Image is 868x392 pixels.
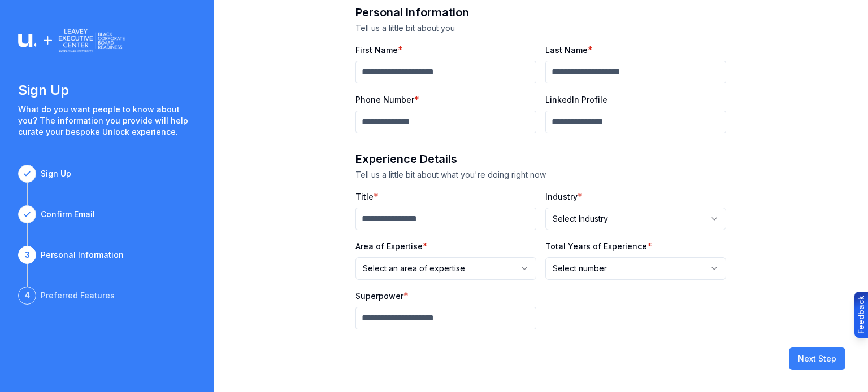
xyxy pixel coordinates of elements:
div: Personal Information [41,249,124,261]
label: LinkedIn Profile [545,95,607,104]
label: Title [355,192,374,201]
label: Superpower [355,291,403,301]
label: Industry [545,192,578,201]
p: Tell us a little bit about you [355,23,726,34]
div: Sign Up [41,168,71,179]
p: What do you want people to know about you? The information you provide will help curate your besp... [18,104,196,138]
div: 3 [18,246,36,264]
div: Confirm Email [41,209,95,220]
label: Total Years of Experience [545,241,647,251]
p: Tell us a little bit about what you're doing right now [355,169,726,180]
h1: Sign Up [18,81,196,99]
label: Area of Expertise [355,241,423,251]
div: Feedback [856,296,867,334]
label: First Name [355,45,398,55]
div: 4 [18,287,36,305]
img: Logo [18,27,125,54]
label: Last Name [545,45,588,55]
label: Phone Number [355,95,414,104]
h2: Personal Information [355,5,726,20]
button: Provide feedback [854,292,868,338]
button: Next Step [789,347,845,370]
div: Preferred Features [41,290,115,301]
h2: Experience Details [355,151,726,167]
